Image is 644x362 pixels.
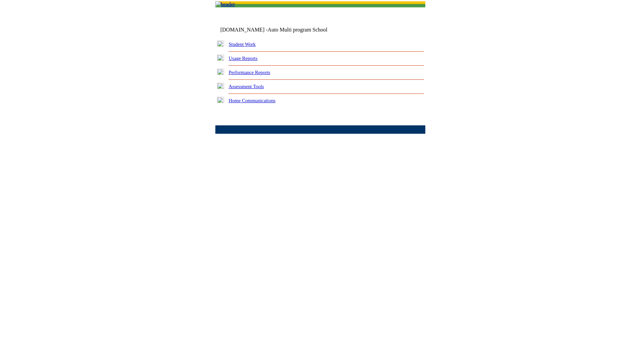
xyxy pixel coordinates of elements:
[229,42,256,47] a: Student Work
[268,27,327,33] nobr: Auto Multi program School
[217,41,224,47] img: plus.gif
[217,69,224,75] img: plus.gif
[229,98,276,103] a: Home Communications
[229,56,258,61] a: Usage Reports
[217,55,224,61] img: plus.gif
[229,70,270,75] a: Performance Reports
[220,27,344,33] td: [DOMAIN_NAME] -
[217,83,224,89] img: plus.gif
[229,84,264,89] a: Assessment Tools
[215,1,235,7] img: header
[217,97,224,103] img: plus.gif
